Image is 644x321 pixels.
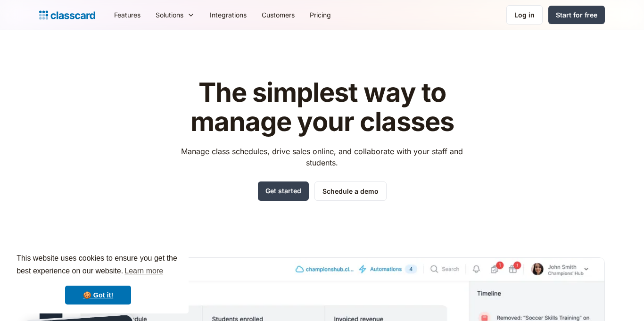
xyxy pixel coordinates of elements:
div: Log in [514,10,535,20]
a: Start for free [548,6,605,24]
div: Start for free [556,10,597,20]
a: Features [107,4,148,25]
a: Log in [506,5,543,25]
a: learn more about cookies [123,264,165,278]
a: Integrations [202,4,254,25]
div: cookieconsent [8,244,189,313]
a: home [39,8,95,22]
p: Manage class schedules, drive sales online, and collaborate with your staff and students. [173,146,472,168]
a: Customers [254,4,302,25]
a: Schedule a demo [314,181,387,201]
div: Solutions [156,10,183,20]
h1: The simplest way to manage your classes [173,78,472,136]
span: This website uses cookies to ensure you get the best experience on our website. [17,253,180,278]
a: Pricing [302,4,339,25]
div: Solutions [148,4,202,25]
a: dismiss cookie message [65,286,131,305]
a: Get started [258,181,309,201]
